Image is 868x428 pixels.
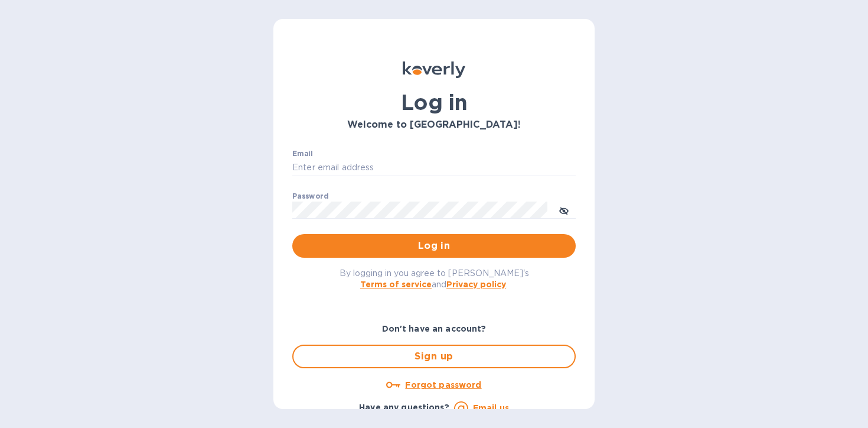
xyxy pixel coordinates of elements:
[292,90,576,115] h1: Log in
[473,403,509,413] a: Email us
[292,345,576,368] button: Sign up
[303,349,565,364] span: Sign up
[302,239,566,253] span: Log in
[292,234,576,258] button: Log in
[292,150,313,157] label: Email
[403,61,465,78] img: Koverly
[359,403,449,412] b: Have any questions?
[340,268,529,289] span: By logging in you agree to [PERSON_NAME]'s and .
[292,193,328,200] label: Password
[552,198,576,222] button: toggle password visibility
[382,324,487,333] b: Don't have an account?
[405,380,481,390] u: Forgot password
[446,280,506,289] a: Privacy policy
[292,119,576,131] h3: Welcome to [GEOGRAPHIC_DATA]!
[360,280,432,289] a: Terms of service
[292,159,576,177] input: Enter email address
